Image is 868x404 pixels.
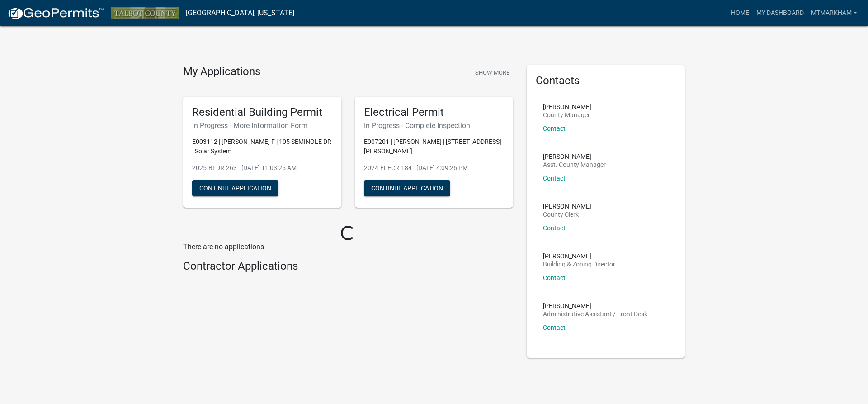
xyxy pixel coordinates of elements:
button: Show More [472,65,513,80]
a: Contact [543,224,566,232]
a: My Dashboard [753,5,807,22]
p: [PERSON_NAME] [543,153,606,160]
a: Contact [543,125,566,132]
p: Administrative Assistant / Front Desk [543,311,647,317]
button: Continue Application [192,180,278,196]
p: There are no applications [183,242,513,252]
p: [PERSON_NAME] [543,253,615,259]
button: Continue Application [364,180,450,196]
a: mtmarkham [807,5,861,22]
a: Contact [543,175,566,182]
a: Home [727,5,753,22]
p: E003112 | [PERSON_NAME] F | 105 SEMINOLE DR | Solar System [192,137,332,156]
h5: Residential Building Permit [192,106,332,119]
h6: In Progress - More Information Form [192,121,332,130]
h5: Contacts [536,74,676,87]
p: 2025-BLDR-263 - [DATE] 11:03:25 AM [192,163,332,173]
h5: Electrical Permit [364,106,504,119]
a: [GEOGRAPHIC_DATA], [US_STATE] [186,5,294,21]
p: Building & Zoning Director [543,261,615,267]
h4: Contractor Applications [183,260,513,273]
img: Talbot County, Georgia [111,7,179,19]
p: [PERSON_NAME] [543,104,591,110]
h6: In Progress - Complete Inspection [364,121,504,130]
p: [PERSON_NAME] [543,303,647,309]
p: County Clerk [543,211,591,218]
a: Contact [543,274,566,281]
p: [PERSON_NAME] [543,203,591,209]
h4: My Applications [183,65,260,79]
p: E007201 | [PERSON_NAME] | [STREET_ADDRESS][PERSON_NAME] [364,137,504,156]
wm-workflow-list-section: Contractor Applications [183,260,513,276]
p: 2024-ELECR-184 - [DATE] 4:09:26 PM [364,163,504,173]
a: Contact [543,324,566,331]
p: County Manager [543,112,591,118]
p: Asst. County Manager [543,162,606,168]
